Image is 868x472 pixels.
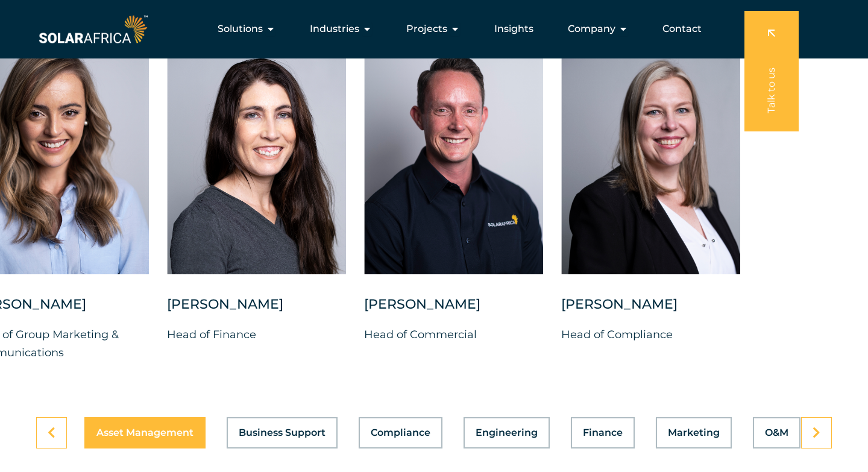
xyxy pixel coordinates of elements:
span: Compliance [371,428,430,438]
span: Asset Management [96,428,193,438]
div: [PERSON_NAME] [364,295,543,326]
div: [PERSON_NAME] [167,295,346,326]
span: Projects [406,22,447,36]
span: Company [568,22,615,36]
span: Solutions [218,22,263,36]
a: Insights [494,22,533,36]
a: Contact [662,22,702,36]
p: Head of Compliance [561,326,740,344]
span: Finance [583,428,623,438]
p: Head of Finance [167,326,346,344]
div: [PERSON_NAME] [561,295,740,326]
span: O&M [765,428,788,438]
span: Marketing [668,428,720,438]
nav: Menu [150,17,711,41]
div: Menu Toggle [150,17,711,41]
span: Engineering [476,428,538,438]
span: Industries [310,22,359,36]
p: Head of Commercial [364,326,543,344]
span: Business Support [239,428,325,438]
